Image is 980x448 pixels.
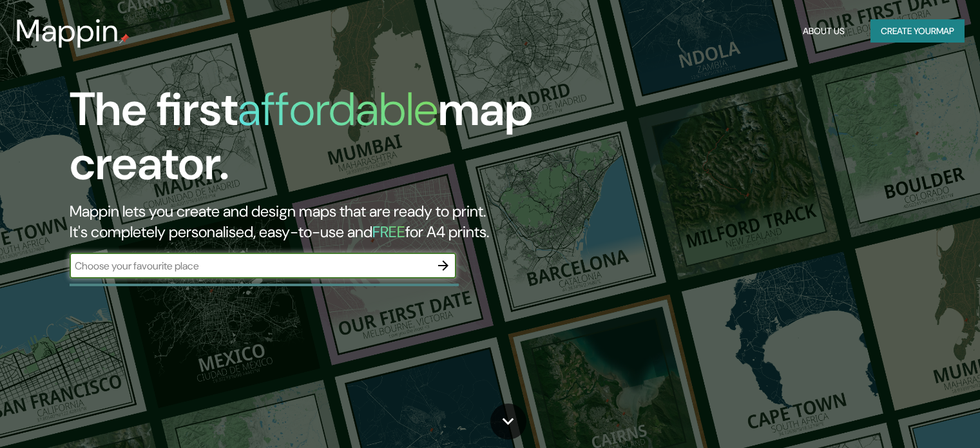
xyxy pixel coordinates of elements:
h3: Mappin [15,13,119,49]
input: Choose your favourite place [70,258,430,273]
h1: affordable [238,79,438,139]
h2: Mappin lets you create and design maps that are ready to print. It's completely personalised, eas... [70,201,560,242]
img: mappin-pin [119,34,130,44]
button: About Us [798,19,850,43]
button: Create yourmap [870,19,965,43]
h5: FREE [372,222,405,242]
h1: The first map creator. [70,83,560,201]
